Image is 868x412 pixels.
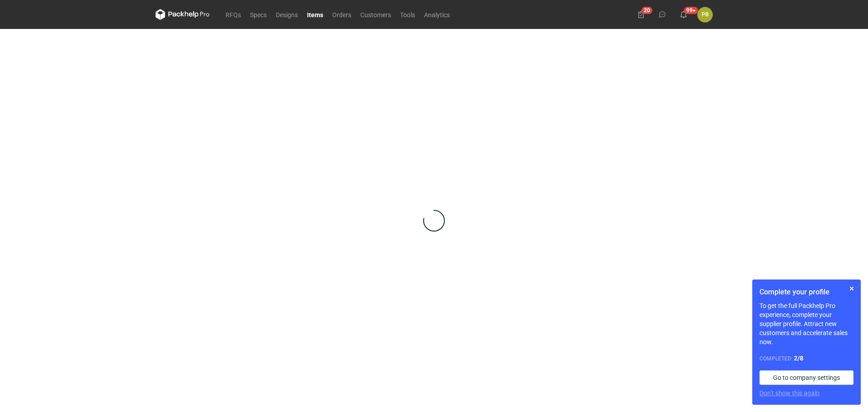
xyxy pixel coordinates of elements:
[759,301,854,346] p: To get the full Packhelp Pro experience, complete your supplier profile. Attract new customers an...
[328,9,356,20] a: Orders
[221,9,245,20] a: RFQs
[420,9,454,20] a: Analytics
[759,354,854,363] div: Completed:
[759,388,820,398] button: Don’t show this again
[634,7,648,22] button: 20
[396,9,420,20] a: Tools
[156,9,210,20] svg: Packhelp Pro
[698,7,712,22] div: Piotr Bożek
[676,7,691,22] button: 99+
[302,9,328,20] a: Items
[271,9,302,20] a: Designs
[846,283,857,294] button: Skip for now
[698,7,712,22] button: PB
[794,355,803,362] strong: 2 / 8
[759,287,854,298] h1: Complete your profile
[245,9,271,20] a: Specs
[356,9,396,20] a: Customers
[759,370,854,385] a: Go to company settings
